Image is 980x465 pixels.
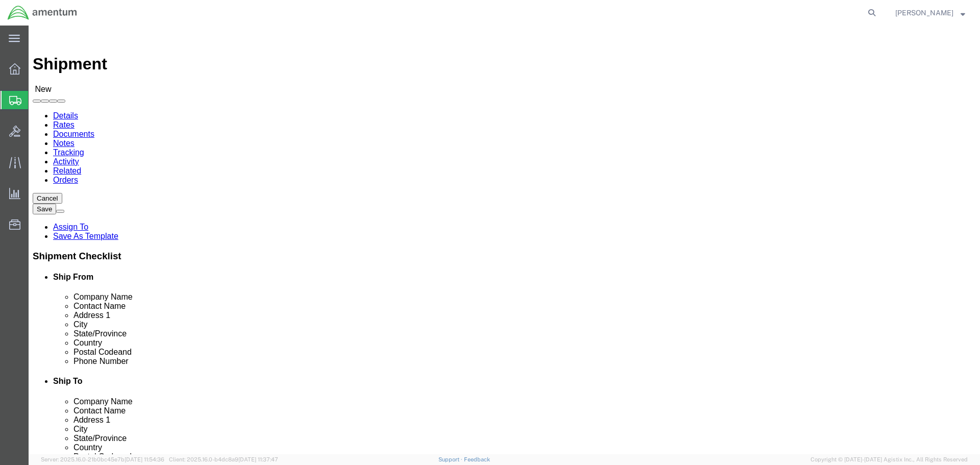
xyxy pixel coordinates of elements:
span: [DATE] 11:54:36 [125,456,164,462]
a: Support [438,456,464,462]
img: logo [7,5,78,20]
span: Server: 2025.16.0-21b0bc45e7b [41,456,164,462]
span: [DATE] 11:37:47 [238,456,278,462]
span: Matthew McMillen [895,7,953,18]
a: Feedback [464,456,490,462]
span: Copyright © [DATE]-[DATE] Agistix Inc., All Rights Reserved [811,455,968,464]
iframe: FS Legacy Container [29,26,980,454]
span: Client: 2025.16.0-b4dc8a9 [169,456,278,462]
button: [PERSON_NAME] [895,7,966,19]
